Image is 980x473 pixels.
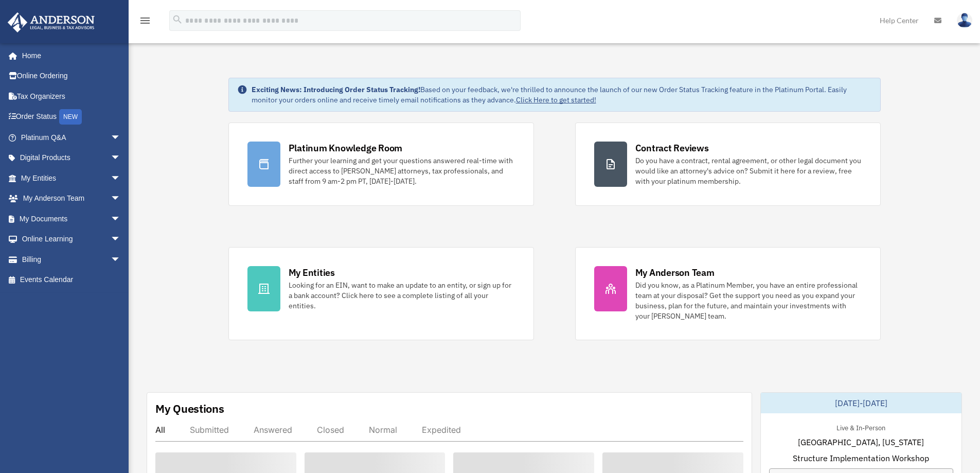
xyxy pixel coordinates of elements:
div: All [155,425,165,435]
a: My Entities Looking for an EIN, want to make an update to an entity, or sign up for a bank accoun... [228,247,534,340]
a: Click Here to get started! [516,95,596,104]
img: Anderson Advisors Platinum Portal [5,12,98,32]
a: My Anderson Teamarrow_drop_down [7,188,136,209]
span: arrow_drop_down [111,229,131,250]
a: Digital Productsarrow_drop_down [7,148,136,168]
div: Contract Reviews [635,142,709,154]
div: My Questions [155,401,224,416]
span: arrow_drop_down [111,148,131,169]
strong: Exciting News: Introducing Order Status Tracking! [252,85,420,94]
span: arrow_drop_down [111,127,131,148]
a: My Documentsarrow_drop_down [7,208,136,229]
div: Further your learning and get your questions answered real-time with direct access to [PERSON_NAM... [289,155,515,186]
div: Platinum Knowledge Room [289,142,403,154]
span: [GEOGRAPHIC_DATA], [US_STATE] [798,436,924,448]
img: User Pic [957,13,972,28]
div: Submitted [190,425,229,435]
div: Based on your feedback, we're thrilled to announce the launch of our new Order Status Tracking fe... [252,84,872,105]
div: Do you have a contract, rental agreement, or other legal document you would like an attorney's ad... [635,155,862,186]
span: arrow_drop_down [111,188,131,209]
a: Tax Organizers [7,86,136,107]
a: Contract Reviews Do you have a contract, rental agreement, or other legal document you would like... [575,122,881,206]
span: arrow_drop_down [111,168,131,189]
a: My Anderson Team Did you know, as a Platinum Member, you have an entire professional team at your... [575,247,881,340]
a: Platinum Q&Aarrow_drop_down [7,127,136,148]
a: Online Learningarrow_drop_down [7,229,136,250]
a: menu [139,18,151,27]
a: Order StatusNEW [7,107,136,128]
a: Online Ordering [7,66,136,86]
div: Closed [317,425,344,435]
div: Expedited [422,425,461,435]
span: Structure Implementation Workshop [793,452,929,464]
div: Did you know, as a Platinum Member, you have an entire professional team at your disposal? Get th... [635,280,862,321]
i: menu [139,14,151,27]
a: My Entitiesarrow_drop_down [7,168,136,188]
a: Home [7,45,131,66]
div: Answered [254,425,292,435]
div: Live & In-Person [828,422,894,432]
div: My Anderson Team [635,266,715,279]
div: Normal [369,425,397,435]
div: [DATE]-[DATE] [761,393,961,413]
span: arrow_drop_down [111,208,131,230]
div: Looking for an EIN, want to make an update to an entity, or sign up for a bank account? Click her... [289,280,515,311]
a: Platinum Knowledge Room Further your learning and get your questions answered real-time with dire... [228,122,534,206]
div: My Entities [289,266,335,279]
div: NEW [59,109,82,125]
span: arrow_drop_down [111,249,131,270]
i: search [172,14,183,25]
a: Events Calendar [7,270,136,290]
a: Billingarrow_drop_down [7,249,136,270]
